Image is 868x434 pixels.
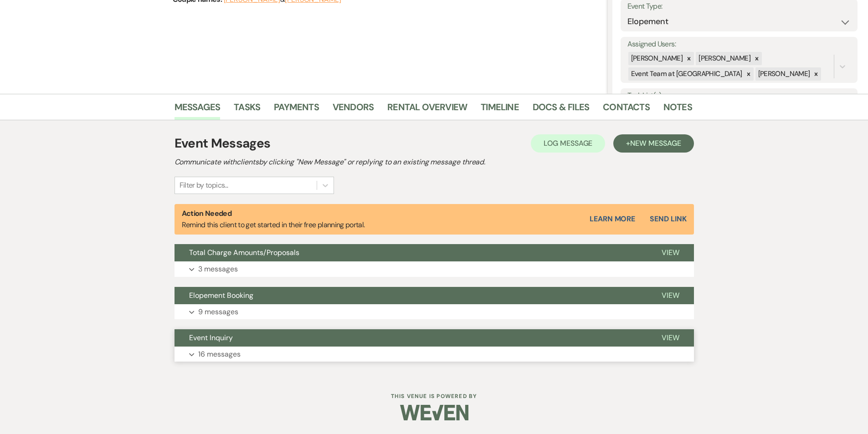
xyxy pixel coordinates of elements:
[627,89,851,102] label: Task List(s):
[189,333,233,342] span: Event Inquiry
[182,208,365,231] p: Remind this client to get started in their free planning portal.
[189,248,299,257] span: Total Charge Amounts/Proposals
[662,291,679,300] span: View
[481,100,519,120] a: Timeline
[175,244,647,261] button: Total Charge Amounts/Proposals
[650,215,686,223] button: Send Link
[175,329,647,347] button: Event Inquiry
[696,52,752,65] div: [PERSON_NAME]
[628,67,744,81] div: Event Team at [GEOGRAPHIC_DATA]
[198,306,238,318] p: 9 messages
[630,138,681,148] span: New Message
[175,157,694,168] h2: Communicate with clients by clicking "New Message" or replying to an existing message thread.
[180,180,228,191] div: Filter by topics...
[189,291,253,300] span: Elopement Booking
[531,134,605,153] button: Log Message
[663,100,692,120] a: Notes
[175,100,221,120] a: Messages
[182,209,232,218] strong: Action Needed
[274,100,319,120] a: Payments
[198,263,238,275] p: 3 messages
[647,329,694,347] button: View
[662,248,679,257] span: View
[603,100,650,120] a: Contacts
[175,261,694,277] button: 3 messages
[647,244,694,261] button: View
[755,67,812,81] div: [PERSON_NAME]
[533,100,589,120] a: Docs & Files
[590,214,635,225] a: Learn More
[175,347,694,362] button: 16 messages
[544,138,592,148] span: Log Message
[175,287,647,304] button: Elopement Booking
[387,100,467,120] a: Rental Overview
[627,38,851,51] label: Assigned Users:
[628,52,684,65] div: [PERSON_NAME]
[400,397,468,429] img: Weven Logo
[662,333,679,342] span: View
[175,134,271,153] h1: Event Messages
[234,100,260,120] a: Tasks
[647,287,694,304] button: View
[198,348,241,360] p: 16 messages
[175,304,694,320] button: 9 messages
[613,134,693,153] button: +New Message
[333,100,374,120] a: Vendors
